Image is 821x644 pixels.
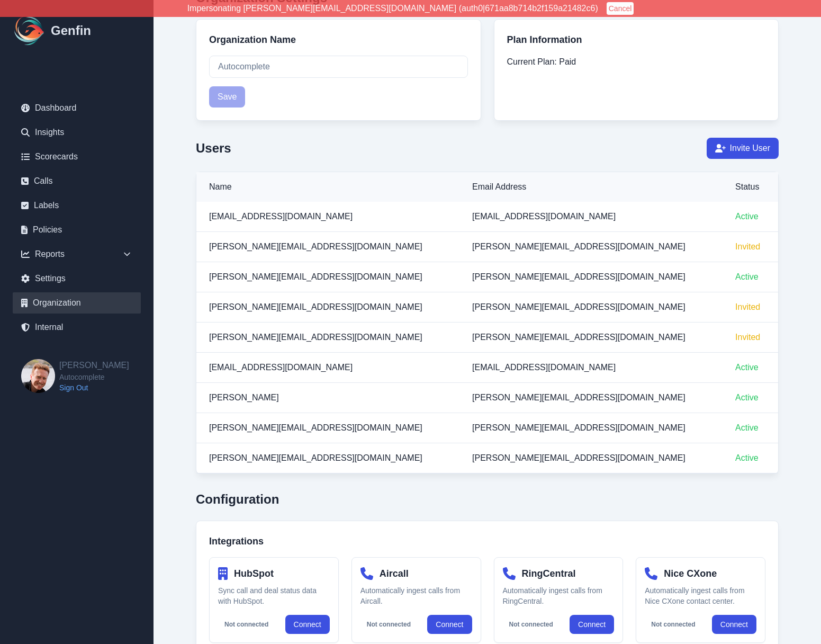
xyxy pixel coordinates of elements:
span: [EMAIL_ADDRESS][DOMAIN_NAME] [209,363,353,372]
p: Automatically ingest calls from Aircall. [360,585,472,606]
h2: Users [196,140,231,157]
h4: HubSpot [234,566,274,581]
a: Policies [13,219,141,240]
a: Connect [427,615,472,634]
a: Settings [13,268,141,289]
span: Invited [735,242,760,251]
span: [PERSON_NAME][EMAIL_ADDRESS][DOMAIN_NAME] [209,453,422,462]
p: Automatically ingest calls from Nice CXone contact center. [645,585,756,606]
span: [PERSON_NAME][EMAIL_ADDRESS][DOMAIN_NAME] [472,242,685,251]
button: Connect [712,615,756,634]
a: Organization [13,292,141,314]
span: [PERSON_NAME] [209,393,279,402]
p: Sync call and deal status data with HubSpot. [218,585,330,606]
h4: RingCentral [522,566,576,581]
span: Active [735,363,759,372]
input: Enter your organization name [209,56,468,78]
span: Not connected [503,619,560,630]
h2: [PERSON_NAME] [59,359,129,372]
a: Connect [570,615,614,634]
img: Logo [13,14,47,48]
h4: Nice CXone [664,566,717,581]
span: Active [735,212,759,221]
a: Scorecards [13,146,141,167]
a: Calls [13,171,141,192]
img: Brian Dunagan [21,359,55,393]
h3: Organization Name [209,32,468,47]
a: Internal [13,317,141,338]
span: [PERSON_NAME][EMAIL_ADDRESS][DOMAIN_NAME] [472,393,685,402]
span: [PERSON_NAME][EMAIL_ADDRESS][DOMAIN_NAME] [472,302,685,311]
div: Reports [13,244,141,265]
a: Dashboard [13,97,141,119]
th: Status [723,172,778,202]
span: [PERSON_NAME][EMAIL_ADDRESS][DOMAIN_NAME] [472,453,685,462]
a: Connect [285,615,330,634]
button: Save [209,86,245,108]
span: [EMAIL_ADDRESS][DOMAIN_NAME] [209,212,353,221]
h3: Plan Information [507,32,766,47]
span: Current Plan: [507,57,557,66]
h3: Integrations [209,534,765,549]
button: Invite User [707,138,779,159]
th: Name [196,172,459,202]
a: Insights [13,122,141,143]
span: Active [735,393,759,402]
span: [EMAIL_ADDRESS][DOMAIN_NAME] [472,363,616,372]
span: Active [735,423,759,432]
span: [PERSON_NAME][EMAIL_ADDRESS][DOMAIN_NAME] [209,242,422,251]
span: [PERSON_NAME][EMAIL_ADDRESS][DOMAIN_NAME] [472,272,685,281]
span: Active [735,272,759,281]
span: [PERSON_NAME][EMAIL_ADDRESS][DOMAIN_NAME] [209,302,422,311]
span: [EMAIL_ADDRESS][DOMAIN_NAME] [472,212,616,221]
p: Automatically ingest calls from RingCentral. [503,585,615,606]
span: Invited [735,302,760,311]
button: Cancel [607,2,634,15]
th: Email Address [459,172,723,202]
span: Not connected [218,619,275,630]
h1: Genfin [51,22,91,39]
span: Not connected [645,619,701,630]
p: Paid [507,56,766,68]
span: [PERSON_NAME][EMAIL_ADDRESS][DOMAIN_NAME] [209,333,422,342]
span: [PERSON_NAME][EMAIL_ADDRESS][DOMAIN_NAME] [209,272,422,281]
span: [PERSON_NAME][EMAIL_ADDRESS][DOMAIN_NAME] [209,423,422,432]
a: Sign Out [59,382,129,393]
h2: Configuration [196,491,779,508]
span: [PERSON_NAME][EMAIL_ADDRESS][DOMAIN_NAME] [472,423,685,432]
a: Labels [13,195,141,216]
span: Active [735,453,759,462]
span: Autocomplete [59,372,129,382]
span: Invited [735,333,760,342]
span: Not connected [360,619,417,630]
span: [PERSON_NAME][EMAIL_ADDRESS][DOMAIN_NAME] [472,333,685,342]
h4: Aircall [380,566,409,581]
